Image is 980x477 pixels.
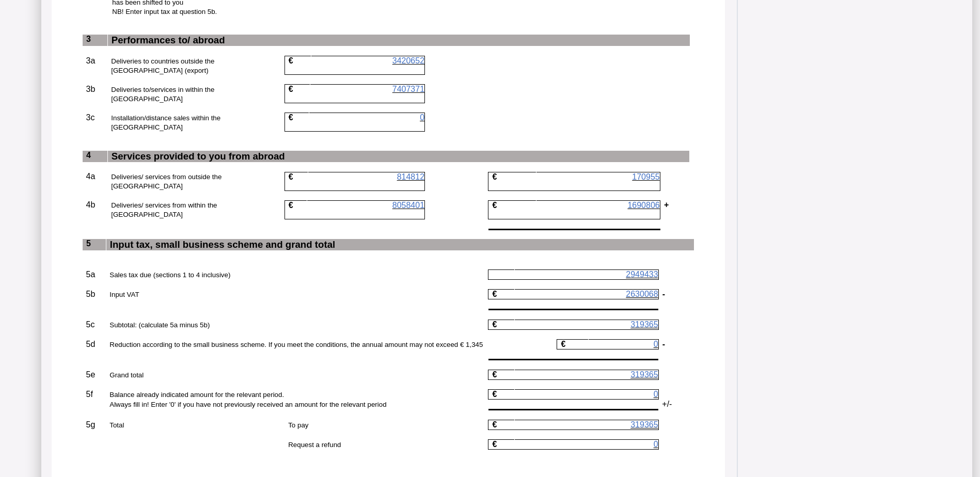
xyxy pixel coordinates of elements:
span: 319365 [630,320,658,329]
span: 0 [420,113,424,122]
b: € [289,172,293,181]
span: 319365 [630,420,658,429]
span: Services provided to you from abroad [112,151,285,162]
span: Subtotal: (calculate 5a minus 5b) [109,321,210,329]
p: 5f [86,390,102,399]
p: 5g [86,420,102,430]
span: Installation/distance sales within the [GEOGRAPHIC_DATA] [111,114,220,131]
p: 3c [86,113,104,122]
span: 7407371 [392,85,424,93]
span: 319365 [630,370,658,379]
span: Input VAT [109,291,139,298]
span: 0 [654,390,658,399]
span: 5 [86,239,91,248]
p: 4a [86,172,104,181]
span: Performances to/ abroad [112,35,225,45]
b: ­- [662,290,665,298]
span: 0 [654,340,658,348]
b: € [289,56,293,65]
p: +/- [662,400,690,409]
p: 4b [86,200,104,210]
span: 0 [654,440,658,449]
span: Request a refund [288,441,341,449]
b: € [561,340,565,348]
span: Sales tax due (sections 1 to 4 inclusive) [109,271,230,279]
span: Input tax, small business scheme and grand total [110,239,335,250]
b: € [289,113,293,122]
span: 4 [86,151,91,160]
b: € [492,201,497,210]
span: 2949433 [626,270,658,279]
span: Reduction according to the small business scheme. If you meet the conditions, the annual amount m... [109,341,483,348]
p: 3b [86,85,104,94]
p: 5e [86,370,102,379]
p: 5b [86,290,102,299]
p: 5a [86,270,102,279]
span: 1690806 [627,201,659,210]
b: € [289,85,293,93]
p: 3a [86,56,104,66]
p: 5d [86,340,102,349]
span: To pay [288,421,308,429]
span: Total [109,421,124,429]
span: Grand total [109,371,144,379]
span: 2630068 [626,290,658,298]
span: Balance already indicated amount for the relevant period. [109,391,284,399]
span: 814812 [397,172,424,181]
b: € [492,390,497,399]
p: 5c [86,320,102,329]
span: Deliveries to/services in within the [GEOGRAPHIC_DATA] [111,86,214,103]
b: + [664,200,669,209]
span: 170955 [632,172,659,181]
span: 3 [86,35,91,43]
span: Always fill in! Enter '0' if you have not previously received an amount for the relevant period [109,401,386,408]
span: Deliveries/ services from within the [GEOGRAPHIC_DATA] [111,201,217,218]
b: € [492,320,497,329]
span: Deliveries to countries outside the [GEOGRAPHIC_DATA] (export) [111,57,214,74]
b: € [492,172,497,181]
b: € [492,440,497,449]
b: € [492,290,497,298]
span: NB! Enter input tax at question 5b. [112,8,217,15]
b: € [289,201,293,210]
b: € [492,370,497,379]
span: Deliveries/ services from outside the [GEOGRAPHIC_DATA] [111,173,222,190]
b: € [492,420,497,429]
b: - [662,340,665,348]
span: 3420652 [392,56,424,65]
span: 8058401 [392,201,424,210]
